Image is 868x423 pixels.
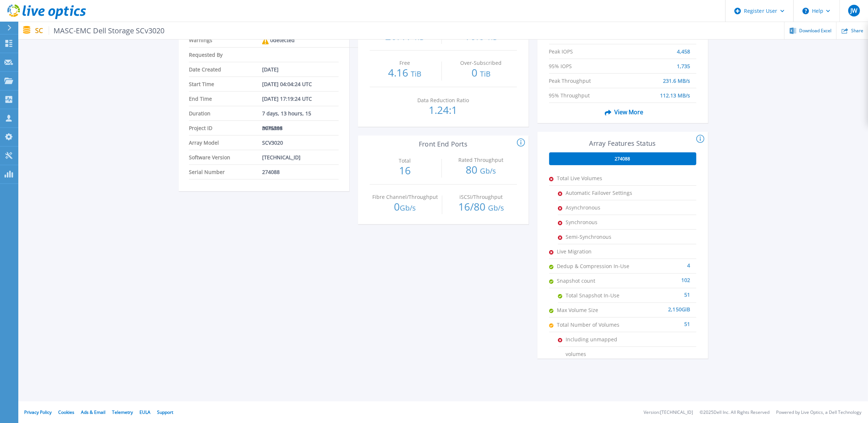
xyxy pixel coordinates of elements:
p: Data Reduction Ratio [410,98,477,103]
span: Requested By [189,48,262,62]
span: 112.13 MB/s [660,88,690,95]
span: Total Number of Volumes [557,318,630,332]
span: 1,735 [677,59,690,66]
span: TiB [480,69,491,79]
span: Asynchronous [566,200,639,215]
p: 1.24:1 [408,105,478,115]
span: Including unmapped volumes [566,332,639,346]
a: EULA [139,409,150,415]
p: 16 / 80 [446,201,517,213]
span: 274088 [615,156,630,162]
p: 80 [446,164,516,176]
a: Telemetry [112,409,133,415]
p: Over-Subscribed [447,60,514,66]
p: 4.16 [370,67,440,79]
span: JW [850,8,857,14]
li: Version: [TECHNICAL_ID] [644,410,693,415]
span: Automatic Failover Settings [566,186,639,200]
span: Software Version [189,150,262,164]
span: Share [851,29,863,33]
span: Synchronous [566,215,639,229]
span: Dedup & Compression In-Use [557,259,630,273]
span: 231.6 MB/s [663,74,690,81]
h3: Array Features Status [549,140,696,147]
span: 95% IOPS [549,59,623,66]
span: Semi-Synchronous [566,230,639,244]
span: Total Live Volumes [557,171,630,185]
span: TiB [411,69,421,79]
span: [DATE] 04:04:24 UTC [262,77,312,91]
div: 51 [630,318,690,325]
li: Powered by Live Optics, a Dell Technology [776,410,861,415]
p: SC [35,26,165,35]
p: Fibre Channel/Throughput [372,194,439,200]
span: Max Volume Size [557,303,630,317]
p: Rated Throughput [447,157,514,163]
a: Ads & Email [81,409,105,415]
p: 16.6 [446,31,516,42]
span: View More [602,105,643,119]
span: Peak Throughput [549,74,623,81]
span: 95% Throughput [549,88,623,95]
span: Start Time [189,77,262,91]
span: [DATE] [262,62,279,77]
a: Cookies [58,409,74,415]
span: Peak IOPS [549,44,623,51]
span: Date Created [189,62,262,77]
span: SCV3020 [262,136,283,150]
span: Gb/s [400,203,416,213]
div: 0 detected [262,33,295,48]
span: Snapshot count [557,274,630,288]
span: [DATE] 17:19:24 UTC [262,92,312,106]
span: Project ID [189,121,262,135]
li: © 2025 Dell Inc. All Rights Reserved [700,410,770,415]
span: Download Excel [799,29,831,33]
p: 0 [370,201,440,213]
a: Support [157,409,173,415]
p: Free [371,60,438,66]
span: Array Model [189,136,262,150]
span: Duration [189,106,262,120]
div: 102 [630,274,690,281]
span: Serial Number [189,165,262,179]
p: Total [371,158,438,163]
div: 4 [630,259,690,266]
div: 51 [639,288,690,296]
p: 20.41 [370,31,440,42]
div: 2,150 GiB [630,303,690,310]
p: 16 [370,165,440,175]
span: Total Snapshot In-Use [566,288,639,303]
span: MASC-EMC Dell Storage SCv3020 [49,26,165,35]
p: iSCSI/Throughput [448,194,515,200]
span: Gb/s [488,203,504,213]
span: Gb/s [480,166,496,176]
span: TiB [414,32,424,42]
span: 4,458 [677,44,690,51]
span: Live Migration [557,244,630,259]
span: End Time [189,92,262,106]
p: 0 [446,67,516,79]
span: 274088 [262,165,280,179]
span: [TECHNICAL_ID] [262,150,301,164]
span: TiB [487,32,498,42]
span: Warnings [189,33,262,47]
span: 3075398 [262,121,283,135]
a: Privacy Policy [24,409,52,415]
span: 7 days, 13 hours, 15 minutes [262,106,333,120]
